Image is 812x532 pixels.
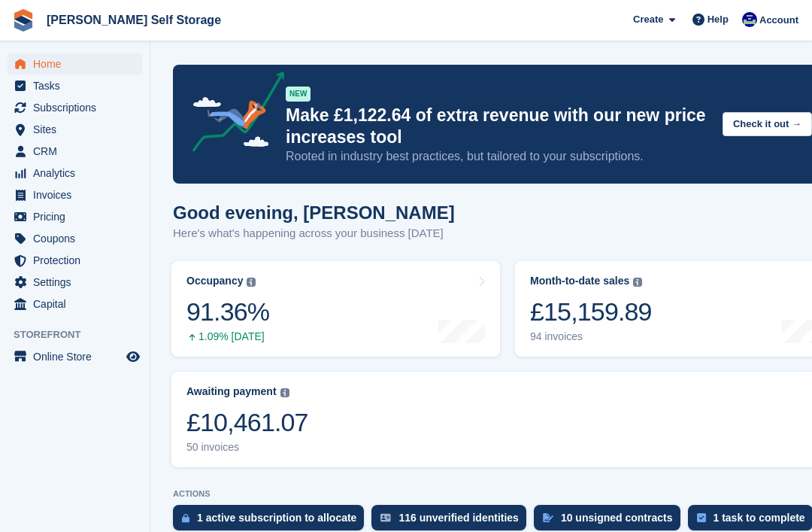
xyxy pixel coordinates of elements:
img: icon-info-grey-7440780725fd019a000dd9b08b2336e03edf1995a4989e88bcd33f0948082b44.svg [280,388,289,397]
a: menu [8,346,142,367]
a: menu [8,97,142,118]
div: 94 invoices [530,330,652,343]
img: verify_identity-adf6edd0f0f0b5bbfe63781bf79b02c33cf7c696d77639b501bdc392416b5a36.svg [380,513,391,522]
img: Justin Farthing [742,12,757,27]
a: Occupancy 91.36% 1.09% [DATE] [171,261,500,357]
div: NEW [286,87,311,102]
img: price-adjustments-announcement-icon-8257ccfd72463d97f412b2fc003d46551f7dbcb40ab6d574587a9cd5c0d94... [180,71,285,157]
p: Make £1,122.64 of extra revenue with our new price increases tool [286,105,710,148]
h1: Good evening, [PERSON_NAME] [173,202,455,223]
a: menu [8,184,142,205]
div: 50 invoices [186,441,308,454]
span: Invoices [33,184,123,205]
span: Subscriptions [33,97,123,118]
img: contract_signature_icon-13c848040528278c33f63329250d36e43548de30e8caae1d1a13099fd9432cc5.svg [543,513,553,522]
img: icon-info-grey-7440780725fd019a000dd9b08b2336e03edf1995a4989e88bcd33f0948082b44.svg [247,278,256,287]
span: Create [633,12,663,27]
a: menu [8,53,142,74]
span: Home [33,53,123,74]
span: Protection [33,250,123,271]
span: Account [759,13,798,28]
a: [PERSON_NAME] Self Storage [41,8,227,32]
a: menu [8,250,142,271]
div: £10,461.07 [186,407,308,438]
span: Tasks [33,75,123,96]
a: menu [8,206,142,227]
a: menu [8,119,142,140]
div: 116 unverified identities [398,512,519,524]
a: menu [8,163,142,184]
div: 10 unsigned contracts [561,512,673,524]
div: £15,159.89 [530,296,652,327]
div: Month-to-date sales [530,275,629,287]
div: Awaiting payment [186,385,277,398]
span: Storefront [14,327,150,342]
img: icon-info-grey-7440780725fd019a000dd9b08b2336e03edf1995a4989e88bcd33f0948082b44.svg [633,278,642,287]
a: menu [8,75,142,96]
img: stora-icon-8386f47178a22dfd0bd8f6a31ec36ba5ce8667c1dd55bd0f319d3a0aa187defe.svg [12,9,35,32]
span: Settings [33,272,123,293]
p: Rooted in industry best practices, but tailored to your subscriptions. [286,148,710,165]
img: task-75834270c22a3079a89374b754ae025e5fb1db73e45f91037f5363f120a921f8.svg [697,513,706,522]
a: menu [8,272,142,293]
div: 1 task to complete [714,512,805,524]
span: CRM [33,141,123,162]
button: Check it out → [723,112,812,137]
p: Here's what's happening across your business [DATE] [173,225,455,242]
span: Help [707,12,729,27]
span: Analytics [33,163,123,184]
span: Sites [33,119,123,140]
div: 1.09% [DATE] [186,330,269,343]
a: menu [8,293,142,315]
span: Coupons [33,228,123,249]
a: menu [8,228,142,249]
img: active_subscription_to_allocate_icon-d502201f5373d7db506a760aba3b589e785aa758c864c3986d89f69b8ff3... [182,513,189,523]
a: Preview store [124,348,142,366]
div: 91.36% [186,296,269,327]
div: Occupancy [186,275,243,287]
a: menu [8,141,142,162]
span: Pricing [33,206,123,227]
span: Capital [33,293,123,315]
div: 1 active subscription to allocate [197,512,356,524]
span: Online Store [33,346,123,367]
